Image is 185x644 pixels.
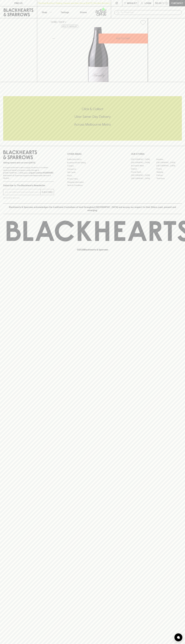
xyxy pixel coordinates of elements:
h5: Across Melbourne Metro [3,122,182,127]
p: We will never spam you [3,197,54,199]
p: Blackhearts & Sparrows acknowledges the traditional Custodians of land throughout [GEOGRAPHIC_DAT... [5,206,180,212]
a: Brunswick West [131,164,156,167]
strong: Liquor License #32064953 [29,172,53,174]
a: Tastings [56,6,74,18]
h5: Uber Same-Day Delivery [3,114,182,119]
a: SHOP [59,21,65,23]
h5: Click & Collect [3,107,182,111]
a: Braddon [156,158,182,161]
p: FIND US [14,2,23,5]
a: Privacy Policy [67,177,118,180]
button: Add to wishlist [61,25,78,28]
p: Stores [80,11,87,14]
button: SUBSCRIBE [41,189,54,195]
p: Login [145,2,151,5]
a: Fitzroy [156,167,182,170]
p: OUR STORES [131,152,182,156]
a: Stores [74,6,93,18]
a: Geelong [156,170,182,174]
a: FAQ's [67,174,118,177]
p: OTHER AREAS [67,152,118,156]
a: Careers [67,164,118,167]
a: Business & Bulk Gifting [67,161,118,164]
p: Tastings [61,11,69,14]
a: Bottle Drop FAQ's [67,158,118,161]
p: It is against the law to sell or supply alcohol to, or to obtain alcohol on behalf of a person un... [3,166,54,179]
p: SUBSCRIBE [42,191,53,194]
button: Shop [37,6,56,18]
p: Checkout [171,2,183,5]
a: HOME [51,21,57,23]
p: Shop [42,11,47,14]
a: [GEOGRAPHIC_DATA] [131,161,156,164]
img: 40530.png [49,27,148,82]
p: $0.00 [155,2,162,5]
a: [GEOGRAPHIC_DATA] [131,177,156,180]
a: [GEOGRAPHIC_DATA] [131,174,156,177]
a: [GEOGRAPHIC_DATA] [156,164,182,167]
a: [GEOGRAPHIC_DATA] [131,158,156,161]
button: Add to wishlist [139,19,147,26]
p: 0 [166,2,167,4]
a: Elwood [131,167,156,170]
p: Subscribe to The Blackhearts Newsletter [3,184,54,187]
a: Shipping Information [67,180,118,184]
a: Gift Cards [67,171,118,174]
p: Sibling owned and run since [DATE] [3,161,54,164]
button: ADD TO CART [99,34,148,43]
a: Fitzroy North [131,170,156,174]
a: [GEOGRAPHIC_DATA] [156,161,182,164]
a: Prahran [156,174,182,177]
a: Thornbury [156,177,182,180]
input: Try "Pinot noir" [121,10,180,15]
p: ADD TO CART [116,37,130,40]
p: Wishlist [127,2,137,5]
div: Call to action block [3,96,182,141]
input: e.g. jane@blackheartsandsparrows.com.au [5,190,40,194]
a: Contact Us [67,167,118,171]
img: bubble-icon [177,636,180,639]
a: Terms & Conditions [67,184,118,187]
